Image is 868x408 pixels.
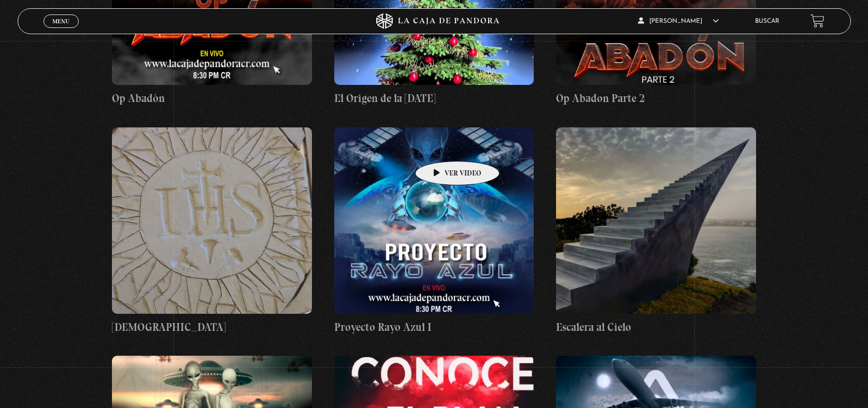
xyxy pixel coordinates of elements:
h4: El Origen de la [DATE] [334,90,534,107]
a: Escalera al Cielo [556,127,756,336]
span: [PERSON_NAME] [638,18,719,24]
h4: Escalera al Cielo [556,319,756,336]
h4: [DEMOGRAPHIC_DATA] [112,319,312,336]
h4: Op Abadón [112,90,312,107]
span: Cerrar [49,27,73,34]
h4: Op Abadon Parte 2 [556,90,756,107]
a: View your shopping cart [810,14,824,28]
a: [DEMOGRAPHIC_DATA] [112,127,312,336]
span: Menu [52,18,69,24]
a: Proyecto Rayo Azul I [334,127,534,336]
h4: Proyecto Rayo Azul I [334,319,534,336]
a: Buscar [755,18,779,24]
